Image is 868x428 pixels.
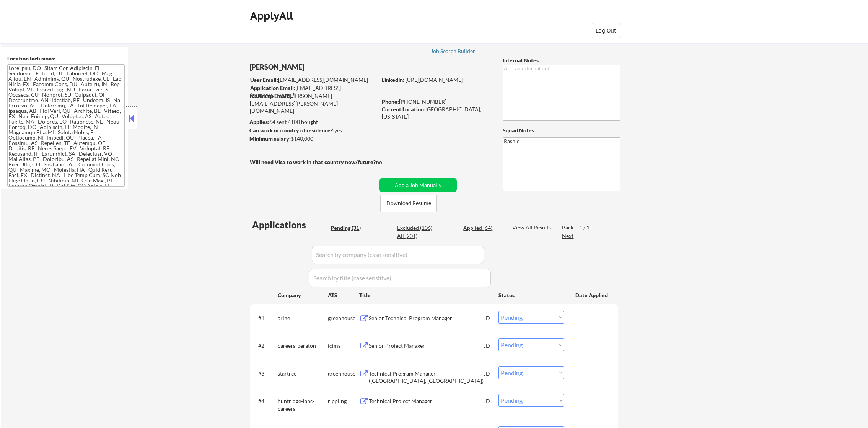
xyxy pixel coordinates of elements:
[380,195,437,212] button: Download Resume
[328,314,359,322] div: greenhouse
[382,98,490,106] div: [PHONE_NUMBER]
[250,92,377,115] div: [PERSON_NAME][EMAIL_ADDRESS][PERSON_NAME][DOMAIN_NAME]
[431,48,476,56] a: Job Search Builder
[431,49,476,54] div: Job Search Builder
[591,23,621,38] button: Log Out
[328,342,359,350] div: icims
[369,342,484,350] div: Senior Project Manager
[382,106,425,112] strong: Current Location:
[498,288,564,302] div: Status
[258,370,272,378] div: #3
[463,224,502,232] div: Applied (64)
[484,311,491,325] div: JD
[359,291,491,299] div: Title
[379,178,457,192] button: Add a Job Manually
[328,370,359,378] div: greenhouse
[250,85,295,91] strong: Application Email:
[250,76,278,83] strong: User Email:
[249,119,269,125] strong: Applies:
[397,224,435,232] div: Excluded (106)
[258,342,272,350] div: #2
[258,397,272,405] div: #4
[369,314,484,322] div: Senior Technical Program Manager
[249,135,377,143] div: $140,000
[579,224,597,231] div: 1 / 1
[249,127,334,133] strong: Can work in country of residence?:
[312,246,484,264] input: Search by company (case sensitive)
[331,224,369,232] div: Pending (31)
[278,370,328,378] div: startree
[369,370,484,385] div: Technical Program Manager ([GEOGRAPHIC_DATA], [GEOGRAPHIC_DATA])
[382,76,404,83] strong: LinkedIn:
[278,291,328,299] div: Company
[249,127,375,134] div: yes
[382,106,490,120] div: [GEOGRAPHIC_DATA], [US_STATE]
[484,394,491,408] div: JD
[575,291,609,299] div: Date Applied
[250,84,377,99] div: [EMAIL_ADDRESS][DOMAIN_NAME]
[250,159,377,165] strong: Will need Visa to work in that country now/future?:
[503,57,620,64] div: Internal Notes
[328,397,359,405] div: rippling
[503,127,620,134] div: Squad Notes
[512,224,553,231] div: View All Results
[250,62,407,72] div: [PERSON_NAME]
[484,366,491,380] div: JD
[249,135,291,142] strong: Minimum salary:
[258,314,272,322] div: #1
[397,232,435,240] div: All (201)
[328,291,359,299] div: ATS
[278,314,328,322] div: arine
[278,342,328,350] div: careers-peraton
[250,93,290,99] strong: Mailslurp Email:
[309,269,491,287] input: Search by title (case sensitive)
[250,76,377,84] div: [EMAIL_ADDRESS][DOMAIN_NAME]
[562,232,574,240] div: Next
[249,118,377,126] div: 64 sent / 100 bought
[376,158,398,166] div: no
[562,224,574,231] div: Back
[406,76,463,83] a: [URL][DOMAIN_NAME]
[250,9,295,22] div: ApplyAll
[252,220,328,229] div: Applications
[369,397,484,405] div: Technical Project Manager
[484,338,491,352] div: JD
[382,98,399,105] strong: Phone:
[7,55,125,62] div: Location Inclusions:
[278,397,328,412] div: huntridge-labs-careers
